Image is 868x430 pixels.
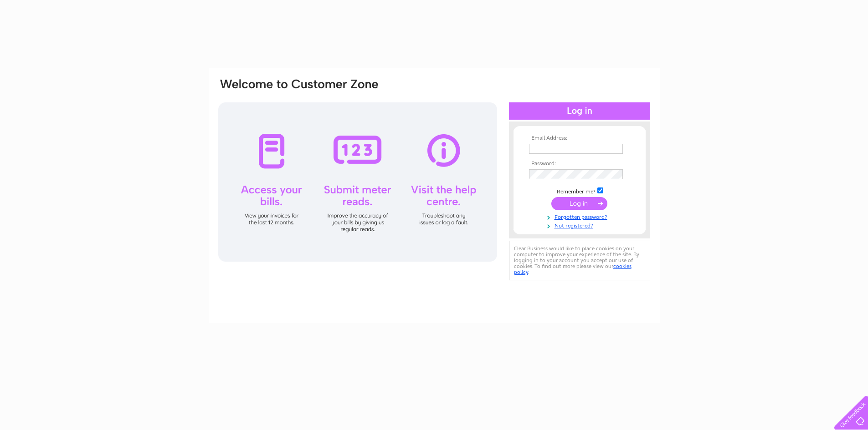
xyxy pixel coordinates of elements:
[527,161,632,167] th: Password:
[509,241,650,280] div: Clear Business would like to place cookies on your computer to improve your experience of the sit...
[514,263,632,275] a: cookies policy
[529,212,632,221] a: Forgotten password?
[527,135,632,142] th: Email Address:
[527,186,632,195] td: Remember me?
[551,197,607,210] input: Submit
[529,221,632,229] a: Not registered?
